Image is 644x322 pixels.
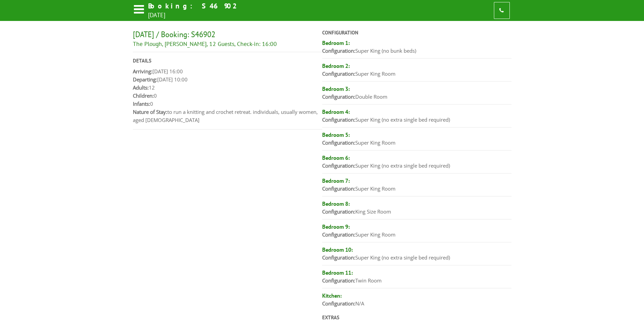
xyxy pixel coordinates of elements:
[322,116,355,123] strong: Configuration:
[322,47,511,55] p: Super King (no bunk beds)
[133,76,157,83] strong: Departing:
[322,246,511,253] h4: Bedroom 10:
[322,277,355,284] strong: Configuration:
[322,292,511,299] h4: Kitchen:
[148,11,237,19] h2: [DATE]
[322,254,355,261] strong: Configuration:
[322,207,511,216] p: King Size Room
[322,47,355,54] strong: Configuration:
[133,83,322,92] p: 12
[322,300,355,307] strong: Configuration:
[322,108,511,116] h4: Bedroom 4:
[322,200,511,207] h4: Bedroom 8:
[322,208,355,215] strong: Configuration:
[133,67,322,75] p: [DATE] 16:00
[322,314,511,321] h3: Extras
[322,70,355,77] strong: Configuration:
[322,85,511,93] h4: Bedroom 3:
[133,29,322,39] h2: [DATE] / Booking: S46902
[322,70,511,78] p: Super King Room
[322,154,511,162] h4: Bedroom 6:
[133,40,322,48] h3: The Plough, [PERSON_NAME], 12 Guests, Check-in: 16:00
[133,100,150,107] strong: Infants:
[322,39,511,47] h4: Bedroom 1:
[322,177,511,184] h4: Bedroom 7:
[322,62,511,70] h4: Bedroom 2:
[133,75,322,83] p: [DATE] 10:00
[322,185,355,192] strong: Configuration:
[322,131,511,139] h4: Bedroom 5:
[133,57,322,64] h3: Details
[322,29,511,36] h3: Configuration
[322,223,511,230] h4: Bedroom 9:
[133,68,152,75] strong: Arriving:
[322,139,511,147] p: Super King Room
[322,299,511,307] p: N/A
[133,92,322,100] p: 0
[148,1,237,10] h1: Booking: S46902
[322,276,511,284] p: Twin Room
[322,93,511,101] p: Double Room
[322,184,511,193] p: Super King Room
[133,1,237,20] a: Booking: S46902 [DATE]
[322,139,355,146] strong: Configuration:
[133,84,149,91] strong: Adults:
[133,108,167,115] strong: Nature of Stay:
[133,92,154,99] strong: Children:
[133,100,322,108] p: 0
[322,116,511,124] p: Super King (no extra single bed required)
[322,93,355,100] strong: Configuration:
[322,162,355,169] strong: Configuration:
[322,269,511,276] h4: Bedroom 11:
[322,253,511,262] p: Super King (no extra single bed required)
[322,230,511,239] p: Super King Room
[133,108,322,124] p: to run a knitting and crochet retreat. individuals, usually women, aged [DEMOGRAPHIC_DATA]
[322,231,355,238] strong: Configuration:
[322,162,511,170] p: Super King (no extra single bed required)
